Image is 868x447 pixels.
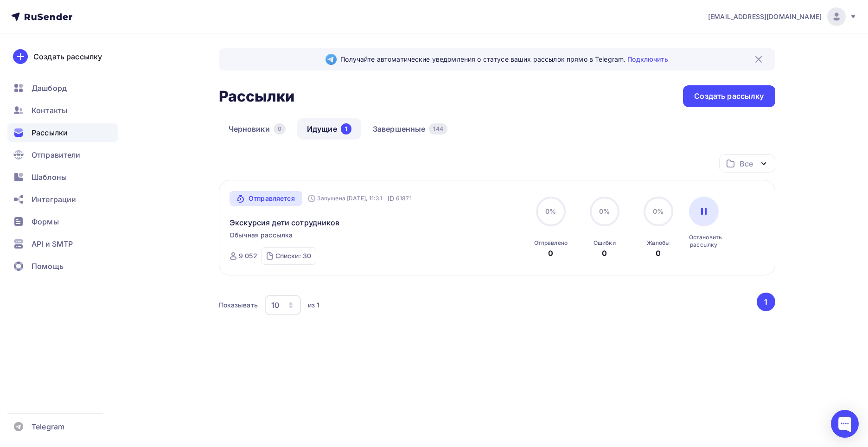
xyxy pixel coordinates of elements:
[545,207,556,215] span: 0%
[719,154,775,172] button: Все
[325,54,337,65] img: Telegram
[33,51,102,62] div: Создать рассылку
[7,146,118,164] a: Отправители
[708,7,857,26] a: [EMAIL_ADDRESS][DOMAIN_NAME]
[656,248,661,259] div: 0
[7,168,118,186] a: Шаблоны
[219,118,295,140] a: Черновики0
[602,248,607,259] div: 0
[388,194,394,203] span: ID
[32,421,64,432] span: Telegram
[274,123,286,134] div: 0
[230,230,293,240] span: Обычная рассылка
[7,79,118,97] a: Дашборд
[740,158,753,169] div: Все
[264,294,301,316] button: 10
[230,217,340,228] a: Экскурсия дети сотрудников
[7,212,118,231] a: Формы
[594,239,616,247] div: Ошибки
[239,251,257,261] div: 9 052
[32,261,64,272] span: Помощь
[708,12,822,21] span: [EMAIL_ADDRESS][DOMAIN_NAME]
[32,127,68,138] span: Рассылки
[653,207,664,215] span: 0%
[308,195,382,202] div: Запущена [DATE], 11:31
[271,300,279,311] div: 10
[297,118,361,140] a: Идущие1
[689,234,719,249] div: Остановить рассылку
[341,123,351,134] div: 1
[647,239,670,247] div: Жалобы
[548,248,553,259] div: 0
[755,293,775,311] ul: Pagination
[694,91,764,102] div: Создать рассылку
[32,238,73,249] span: API и SMTP
[32,105,67,116] span: Контакты
[599,207,610,215] span: 0%
[308,300,320,310] div: из 1
[32,83,67,94] span: Дашборд
[32,172,67,183] span: Шаблоны
[534,239,568,247] div: Отправлено
[219,300,258,310] div: Показывать
[627,55,668,63] a: Подключить
[340,55,668,64] span: Получайте автоматические уведомления о статусе ваших рассылок прямо в Telegram.
[7,101,118,120] a: Контакты
[32,149,81,160] span: Отправители
[757,293,775,311] button: Go to page 1
[363,118,457,140] a: Завершенные144
[32,194,76,205] span: Интеграции
[32,216,59,227] span: Формы
[275,251,311,261] div: Списки: 30
[230,191,302,206] a: Отправляется
[7,123,118,142] a: Рассылки
[396,194,412,203] span: 61871
[219,87,295,106] h2: Рассылки
[429,123,447,134] div: 144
